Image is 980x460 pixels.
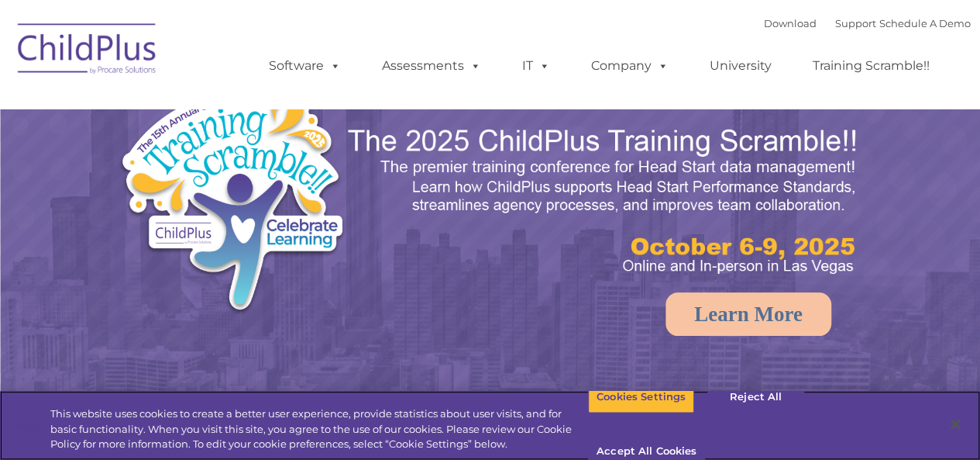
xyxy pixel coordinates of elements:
a: Download [764,17,817,29]
a: Software [253,50,356,81]
a: Support [835,17,876,29]
a: IT [507,50,566,81]
a: Assessments [366,50,497,81]
a: Training Scramble!! [797,50,945,81]
button: Reject All [707,381,804,413]
font: | [764,17,971,29]
a: Schedule A Demo [879,17,971,29]
div: This website uses cookies to create a better user experience, provide statistics about user visit... [50,406,588,452]
a: University [694,50,787,81]
button: Cookies Settings [588,381,694,413]
img: ChildPlus by Procare Solutions [10,12,165,90]
a: Company [576,50,684,81]
a: Learn More [665,292,831,336]
button: Close [938,407,972,441]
